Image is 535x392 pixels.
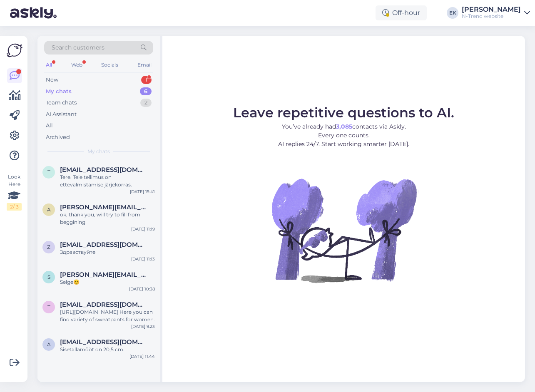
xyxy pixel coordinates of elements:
img: No Chat active [269,155,419,305]
div: All [44,60,54,70]
div: New [46,76,58,84]
div: My chats [46,87,72,96]
span: t [47,169,50,175]
span: My chats [87,148,110,155]
span: Search customers [52,43,105,52]
span: a [47,206,51,213]
div: [DATE] 11:19 [131,226,155,232]
span: Leave repetitive questions to AI. [233,104,454,121]
span: anna.ruselevic@yahoo.com [60,203,147,211]
div: ok, thank you, will try to fill from beggining [60,211,155,226]
div: Email [136,60,153,70]
span: annika.lettens@gmail.com [60,338,147,346]
span: tuulivokk@gmail.com [60,166,147,174]
div: [PERSON_NAME] [462,6,521,13]
div: All [46,122,53,130]
span: zh.bakhtybayeva@gmail.com [60,241,147,248]
span: a [47,341,51,347]
b: 3,085 [336,123,352,130]
div: [DATE] 15:41 [130,189,155,195]
p: You’ve already had contacts via Askly. Every one counts. AI replies 24/7. Start working smarter [... [233,122,454,149]
div: Look Here [7,173,22,211]
div: [DATE] 9:23 [131,323,155,330]
span: t [47,304,50,310]
span: turpeinensami0@gmail.com [60,301,147,308]
div: [DATE] 11:44 [129,353,155,360]
div: [DATE] 11:13 [131,256,155,262]
div: N-Trend website [462,13,521,20]
div: Socials [100,60,120,70]
span: z [47,244,50,250]
div: Здравствуйте [60,248,155,256]
div: Tere. Teie tellimus on ettevalmistamise järjekorras. [60,174,155,189]
a: [PERSON_NAME]N-Trend website [462,6,530,20]
div: Web [70,60,84,70]
div: 1 [141,76,152,84]
span: s [47,274,50,280]
div: Team chats [46,99,77,107]
div: Off-hour [376,5,427,20]
div: 2 [140,99,152,107]
div: Sisetallamõõt on 20,5 cm. [60,346,155,353]
div: [DATE] 10:38 [129,286,155,292]
div: Selge😊 [60,278,155,286]
div: 2 / 3 [7,203,22,211]
span: sumita@mail.ru [60,271,147,278]
div: Archived [46,133,70,141]
div: 6 [140,87,152,96]
img: Askly Logo [7,42,22,58]
div: EK [447,7,458,19]
div: [URL][DOMAIN_NAME] Here you can find variety of sweatpants for women. [60,308,155,323]
div: AI Assistant [46,110,77,119]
